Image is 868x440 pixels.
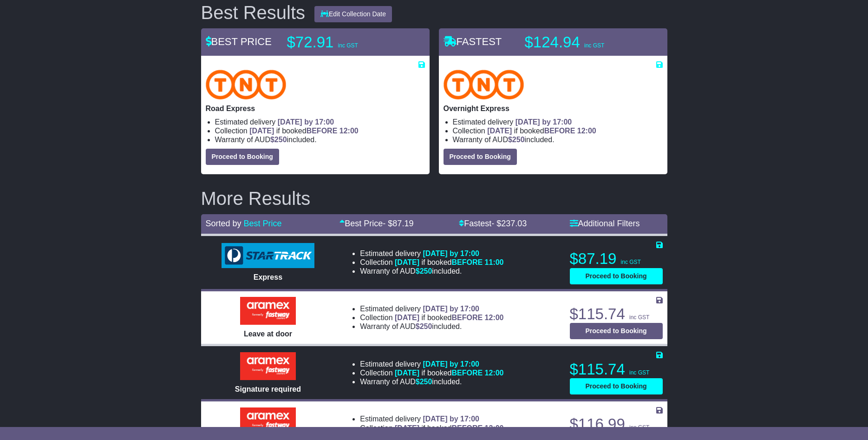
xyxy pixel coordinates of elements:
[570,323,663,339] button: Proceed to Booking
[360,258,503,267] li: Collection
[629,369,649,376] span: inc GST
[621,259,641,265] span: inc GST
[270,136,287,144] span: $
[244,330,292,338] span: Leave at door
[395,369,419,377] span: [DATE]
[249,127,274,135] span: [DATE]
[629,314,649,321] span: inc GST
[395,369,503,377] span: if booked
[196,2,310,23] div: Best Results
[360,360,503,368] li: Estimated delivery
[240,297,296,325] img: Aramex: Leave at door
[215,118,425,126] li: Estimated delivery
[570,378,663,394] button: Proceed to Booking
[395,424,503,432] span: if booked
[453,126,663,135] li: Collection
[395,314,419,322] span: [DATE]
[485,369,504,377] span: 12:00
[254,273,282,281] span: Express
[206,104,425,113] p: Road Express
[451,424,483,432] span: BEFORE
[206,36,272,47] span: BEST PRICE
[451,369,483,377] span: BEFORE
[487,127,512,135] span: [DATE]
[360,267,503,276] li: Warranty of AUD included.
[423,415,479,423] span: [DATE] by 17:00
[512,136,525,144] span: 250
[392,219,413,228] span: 87.19
[451,314,483,322] span: BEFORE
[278,118,334,126] span: [DATE] by 17:00
[570,305,663,323] p: $115.74
[274,136,287,144] span: 250
[451,258,483,266] span: BEFORE
[420,322,432,330] span: 250
[453,135,663,144] li: Warranty of AUD included.
[508,136,525,144] span: $
[206,70,287,99] img: TNT Domestic: Road Express
[240,352,296,380] img: Aramex: Signature required
[459,219,527,228] a: Fastest- $237.03
[420,267,432,275] span: 250
[314,6,392,22] button: Edit Collection Date
[525,33,641,52] p: $124.94
[383,219,413,228] span: - $
[287,33,403,52] p: $72.91
[244,219,282,228] a: Best Price
[570,268,663,284] button: Proceed to Booking
[416,267,432,275] span: $
[570,250,663,268] p: $87.19
[206,219,241,228] span: Sorted by
[215,135,425,144] li: Warranty of AUD included.
[416,322,432,330] span: $
[423,360,479,368] span: [DATE] by 17:00
[577,127,596,135] span: 12:00
[629,424,649,431] span: inc GST
[485,258,504,266] span: 11:00
[338,42,358,49] span: inc GST
[570,219,640,228] a: Additional Filters
[360,322,503,331] li: Warranty of AUD included.
[584,42,604,49] span: inc GST
[395,258,503,266] span: if booked
[201,188,667,209] h2: More Results
[516,118,572,126] span: [DATE] by 17:00
[485,314,504,322] span: 12:00
[444,36,502,47] span: FASTEST
[307,127,338,135] span: BEFORE
[395,314,503,322] span: if booked
[491,219,527,228] span: - $
[487,127,596,135] span: if booked
[485,424,504,432] span: 12:00
[423,305,479,313] span: [DATE] by 17:00
[444,70,524,99] img: TNT Domestic: Overnight Express
[570,415,663,433] p: $116.99
[222,243,314,268] img: StarTrack: Express
[423,250,479,257] span: [DATE] by 17:00
[360,377,503,386] li: Warranty of AUD included.
[360,313,503,322] li: Collection
[339,219,413,228] a: Best Price- $87.19
[420,378,432,386] span: 250
[235,385,301,393] span: Signature required
[416,378,432,386] span: $
[444,149,517,165] button: Proceed to Booking
[395,424,419,432] span: [DATE]
[453,118,663,126] li: Estimated delivery
[360,368,503,377] li: Collection
[360,414,503,423] li: Estimated delivery
[206,149,279,165] button: Proceed to Booking
[444,104,663,113] p: Overnight Express
[215,126,425,135] li: Collection
[339,127,359,135] span: 12:00
[360,424,503,433] li: Collection
[240,407,296,435] img: Aramex: Standard service
[395,258,419,266] span: [DATE]
[360,304,503,313] li: Estimated delivery
[501,219,527,228] span: 237.03
[249,127,358,135] span: if booked
[544,127,575,135] span: BEFORE
[360,249,503,258] li: Estimated delivery
[570,360,663,379] p: $115.74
